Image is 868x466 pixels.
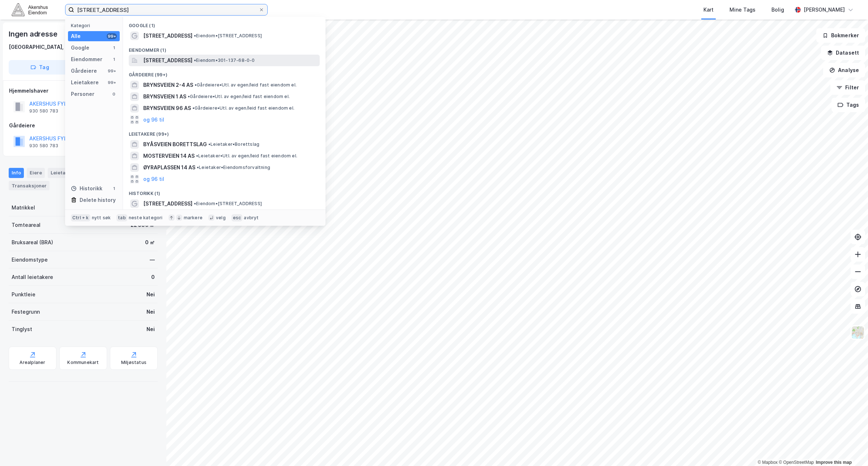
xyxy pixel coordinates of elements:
div: Leietakere [48,168,79,178]
div: 1 [111,45,117,51]
div: Kontrollprogram for chat [832,431,868,466]
span: [STREET_ADDRESS] [143,31,192,40]
div: 0 ㎡ [145,238,155,247]
div: Antall leietakere [12,273,53,281]
button: og 96 til [143,115,164,124]
span: Gårdeiere • Utl. av egen/leid fast eiendom el. [195,82,297,88]
span: Gårdeiere • Utl. av egen/leid fast eiendom el. [188,94,290,99]
button: Analyse [823,63,865,77]
div: Hjemmelshaver [9,86,157,95]
div: Personer [71,90,94,98]
div: Kommunekart [67,360,99,365]
span: • [195,82,197,88]
div: Miljøstatus [121,360,146,365]
input: Søk på adresse, matrikkel, gårdeiere, leietakere eller personer [74,4,259,15]
div: Transaksjoner [9,181,50,190]
div: [GEOGRAPHIC_DATA], 205/6 [9,43,80,51]
div: Eiendomstype [12,255,48,264]
button: Filter [830,80,865,95]
div: Leietakere (99+) [123,126,325,139]
div: Bolig [771,5,784,14]
div: 0 [111,91,117,97]
div: 99+ [107,80,117,85]
span: Eiendom • [STREET_ADDRESS] [194,33,262,39]
div: Eiendommer [71,55,102,64]
div: markere [184,215,203,221]
div: avbryt [244,215,259,221]
span: Eiendom • 301-137-68-0-0 [194,58,255,63]
button: og 96 til [143,175,164,183]
span: • [194,201,196,206]
div: Gårdeiere [71,67,97,75]
a: Mapbox [758,460,778,465]
div: Google [71,43,89,52]
div: Eiere [27,168,45,178]
span: Gårdeiere • Utl. av egen/leid fast eiendom el. [192,105,294,111]
div: Tinglyst [12,325,32,334]
span: Leietaker • Eiendomsforvaltning [197,165,270,170]
div: Gårdeiere [9,121,157,130]
span: • [196,153,198,158]
img: Z [851,326,865,339]
span: • [188,94,190,99]
span: BYÅSVEIEN BORETTSLAG [143,140,207,149]
span: BRYNSVEIEN 96 AS [143,104,191,113]
div: velg [216,215,226,221]
div: Google (1) [123,17,325,30]
span: • [194,58,196,63]
div: Nei [146,308,155,316]
div: 930 580 783 [29,108,58,114]
div: Gårdeiere (99+) [123,66,325,79]
div: Bruksareal (BRA) [12,238,53,247]
div: [PERSON_NAME] [804,5,845,14]
div: — [150,255,155,264]
div: Kategori [71,23,120,28]
span: ØYRAPLASSEN 14 AS [143,163,195,172]
div: Festegrunn [12,308,40,316]
div: Info [9,168,24,178]
span: Leietaker • Borettslag [208,141,259,147]
div: Alle [71,32,81,41]
div: Leietakere [71,78,99,87]
iframe: Chat Widget [832,431,868,466]
button: Tag [9,60,71,75]
span: MOSTERVEIEN 14 AS [143,152,195,160]
div: 1 [111,186,117,191]
div: Historikk (1) [123,185,325,198]
div: 1 [111,56,117,62]
div: Arealplaner [20,360,45,365]
a: OpenStreetMap [779,460,814,465]
div: Mine Tags [729,5,756,14]
span: • [197,165,199,170]
button: Tags [831,98,865,112]
div: neste kategori [129,215,163,221]
button: Bokmerker [816,28,865,43]
div: Matrikkel [12,203,35,212]
div: Delete history [80,196,116,204]
div: esc [231,214,243,221]
div: nytt søk [92,215,111,221]
span: Leietaker • Utl. av egen/leid fast eiendom el. [196,153,297,159]
span: Eiendom • [STREET_ADDRESS] [194,201,262,207]
div: Tomteareal [12,221,41,229]
div: 99+ [107,33,117,39]
div: Nei [146,290,155,299]
div: Kart [703,5,714,14]
span: [STREET_ADDRESS] [143,56,192,65]
span: [STREET_ADDRESS] [143,199,192,208]
div: Historikk [71,184,102,193]
div: Ctrl + k [71,214,90,221]
div: 930 580 783 [29,143,58,149]
span: BRYNSVEIEN 2-4 AS [143,81,193,89]
div: Nei [146,325,155,334]
div: Ingen adresse [9,28,59,40]
span: BRYNSVEIEN 1 AS [143,92,186,101]
div: 99+ [107,68,117,74]
div: 0 [151,273,155,281]
img: akershus-eiendom-logo.9091f326c980b4bce74ccdd9f866810c.svg [12,3,48,16]
div: Punktleie [12,290,35,299]
span: • [194,33,196,38]
div: Eiendommer (1) [123,42,325,55]
span: • [192,105,195,111]
span: • [208,141,210,147]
